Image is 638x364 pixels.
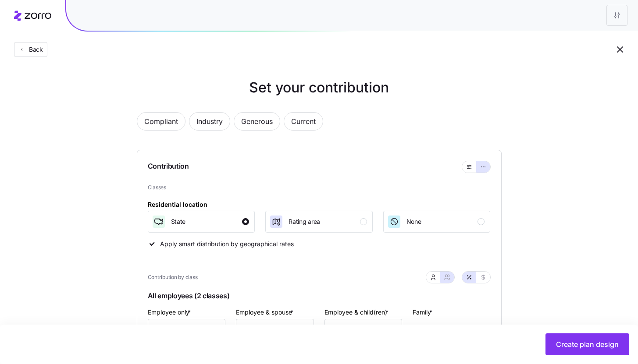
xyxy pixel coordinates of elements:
[325,319,346,339] div: %
[241,113,273,130] span: Generous
[137,112,185,131] button: Compliant
[171,217,186,226] span: State
[406,217,421,226] span: None
[25,45,43,54] span: Back
[284,112,323,131] button: Current
[545,333,629,355] button: Create plan design
[148,161,189,173] span: Contribution
[234,112,280,131] button: Generous
[148,273,198,282] span: Contribution by class
[148,184,491,192] span: Classes
[148,307,192,317] label: Employee only
[148,289,491,307] span: All employees (2 classes)
[413,319,434,339] div: %
[236,319,257,339] div: %
[413,307,434,317] label: Family
[148,200,207,209] div: Residential location
[189,112,230,131] button: Industry
[236,307,295,317] label: Employee & spouse
[556,339,619,350] span: Create plan design
[289,217,320,226] span: Rating area
[434,319,512,340] input: -
[148,319,169,339] div: %
[144,113,178,130] span: Compliant
[196,113,223,130] span: Industry
[102,77,537,98] h1: Set your contribution
[14,42,47,57] button: Back
[324,307,390,317] label: Employee & child(ren)
[291,113,316,130] span: Current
